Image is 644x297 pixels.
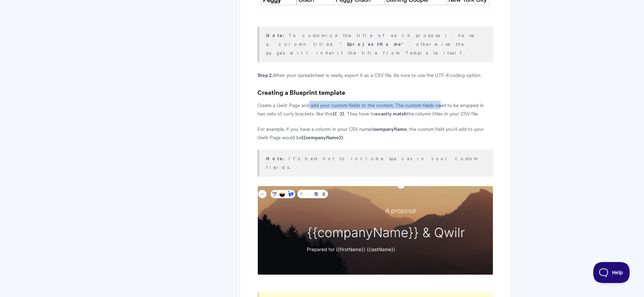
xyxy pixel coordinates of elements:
p: For example, if you have a column in your CSV named , the custom field you’d add to your Qwilr Pa... [257,125,493,141]
strong: Note: [266,155,289,162]
p: When your spreadsheet is ready, export it as a CSV file. Be sure to use the UTF-8 coding option. [257,71,493,79]
iframe: Toggle Customer Support [593,262,630,283]
p: To customize the title of each proposal, have a column titled " ", otherwise the pages will inher... [266,31,484,57]
h3: Creating a Blueprint template [257,87,493,97]
img: file-hc3oEvxKVt.png [257,186,493,275]
b: $projectName [347,41,402,47]
b: Note: [266,32,289,38]
p: Create a Qwilr Page and add your custom fields to the content. The custom fields need to be wrapp... [257,101,493,118]
strong: Step 2. [257,71,273,78]
strong: {{ }} [333,109,344,117]
strong: {{companyName}} [302,133,343,141]
strong: companyName [374,125,407,132]
strong: exactly match [375,109,407,117]
p: It's best not to include spaces in your custom fields. [266,154,484,171]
